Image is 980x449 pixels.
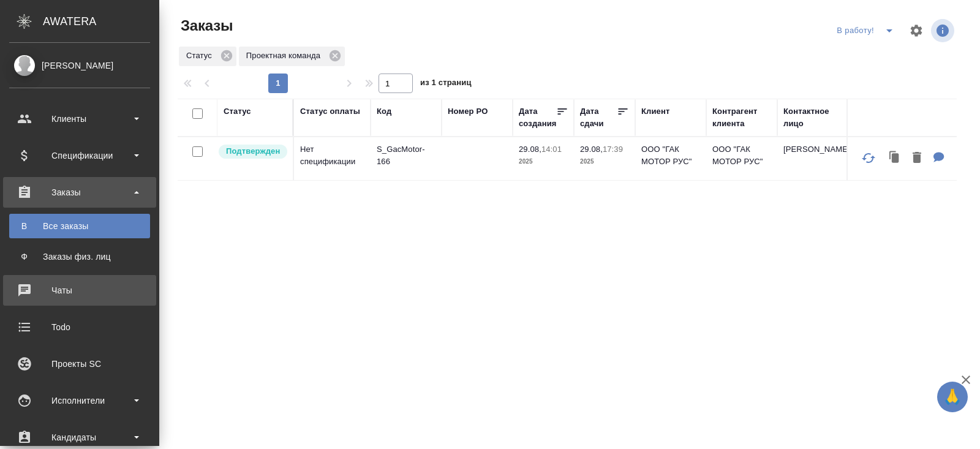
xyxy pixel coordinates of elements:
button: 🙏 [937,382,968,412]
div: Дата создания [519,105,556,130]
div: Клиенты [9,110,150,128]
div: [PERSON_NAME] [9,59,150,72]
p: ООО "ГАК МОТОР РУС" [641,143,700,168]
div: Статус [179,47,236,66]
div: Todo [9,318,150,336]
span: Настроить таблицу [902,16,931,45]
td: Нет спецификации [294,137,371,180]
div: Код [377,105,391,118]
p: 14:01 [541,145,562,154]
button: Обновить [854,143,883,173]
p: Подтвержден [226,145,280,157]
div: Все заказы [15,220,144,232]
div: Выставляет КМ после уточнения всех необходимых деталей и получения согласия клиента на запуск. С ... [217,143,287,160]
div: Кандидаты [9,428,150,447]
div: Заказы физ. лиц [15,251,144,263]
p: 2025 [580,156,629,168]
p: Статус [186,50,216,62]
p: 2025 [519,156,568,168]
p: 17:39 [603,145,623,154]
div: Спецификации [9,146,150,165]
p: ООО "ГАК МОТОР РУС" [712,143,771,168]
button: Клонировать [883,146,907,171]
div: Чаты [9,281,150,300]
div: Исполнители [9,391,150,410]
button: Удалить [907,146,927,171]
div: Статус [224,105,251,118]
div: Заказы [9,183,150,202]
span: 🙏 [942,384,963,410]
a: Todo [3,312,156,342]
span: из 1 страниц [420,75,472,93]
div: Клиент [641,105,669,118]
span: Заказы [178,16,233,36]
a: ВВсе заказы [9,214,150,238]
div: Контрагент клиента [712,105,771,130]
div: split button [834,21,902,40]
span: Посмотреть информацию [931,19,957,42]
a: Чаты [3,275,156,306]
div: AWATERA [43,9,159,34]
p: 29.08, [580,145,603,154]
div: Проектная команда [239,47,345,66]
div: Статус оплаты [300,105,360,118]
td: [PERSON_NAME] [777,137,848,180]
a: Проекты SC [3,349,156,379]
div: Контактное лицо [783,105,842,130]
div: Дата сдачи [580,105,617,130]
div: Проекты SC [9,355,150,373]
p: Проектная команда [246,50,325,62]
p: 29.08, [519,145,541,154]
a: ФЗаказы физ. лиц [9,244,150,269]
div: Номер PO [448,105,488,118]
p: S_GacMotor-166 [377,143,435,168]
